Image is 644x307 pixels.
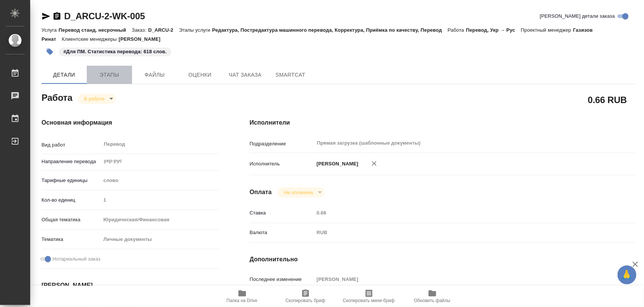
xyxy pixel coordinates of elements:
h2: 0.66 RUB [588,93,627,106]
p: Перевод станд. несрочный [58,27,132,33]
p: Ставка [250,209,314,217]
p: Тематика [41,236,101,243]
p: Подразделение [250,140,314,148]
p: Этапы услуги [179,27,212,33]
span: [PERSON_NAME] детали заказа [540,12,615,20]
h2: Работа [41,90,72,104]
span: Скопировать бриф [286,298,325,303]
p: Тарифные единицы [41,177,101,184]
p: Клиентские менеджеры [62,36,119,42]
p: [PERSON_NAME] [314,160,358,168]
span: Этапы [91,70,128,80]
span: Папка на Drive [227,298,258,303]
input: Пустое поле [314,274,603,285]
div: RUB [314,226,603,239]
span: Скопировать мини-бриф [343,298,395,303]
button: Добавить тэг [41,43,58,60]
span: Файлы [137,70,173,80]
div: слово [101,174,219,187]
button: Папка на Drive [211,286,274,307]
h4: Исполнители [250,118,636,127]
p: Общая тематика [41,216,101,224]
span: Обновить файлы [414,298,450,303]
span: Оценки [182,70,218,80]
button: Обновить файлы [401,286,464,307]
p: Валюта [250,229,314,236]
h4: Основная информация [41,118,220,127]
button: Скопировать мини-бриф [337,286,401,307]
h4: Оплата [250,188,272,197]
button: Скопировать ссылку для ЯМессенджера [41,12,51,21]
p: Редактура, Постредактура машинного перевода, Корректура, Приёмка по качеству, Перевод [212,27,447,33]
p: D_ARCU-2 [148,27,179,33]
div: Личные документы [101,233,219,246]
button: 🙏 [618,265,636,284]
input: Пустое поле [314,207,603,218]
p: Работа [448,27,466,33]
h4: [PERSON_NAME] [41,281,220,290]
p: Проектный менеджер [521,27,573,33]
p: Направление перевода [41,158,101,165]
p: Кол-во единиц [41,196,101,204]
button: Скопировать бриф [274,286,337,307]
p: [PERSON_NAME] [119,36,166,42]
span: SmartCat [272,70,309,80]
div: Юридическая/Финансовая [101,213,219,226]
p: Исполнитель [250,160,314,168]
span: 🙏 [621,267,633,283]
p: Перевод, Укр → Рус [466,27,521,33]
button: Не оплачена [281,189,315,196]
button: Удалить исполнителя [366,155,383,172]
p: Последнее изменение [250,276,314,283]
span: Чат заказа [227,70,263,80]
p: Услуга [41,27,58,33]
p: #Для ПМ. Статистика перевода: 618 слов. [63,48,167,56]
span: Нотариальный заказ [52,255,100,263]
div: В работе [278,187,324,197]
a: D_ARCU-2-WK-005 [64,11,145,21]
div: В работе [78,94,116,104]
button: Скопировать ссылку [52,12,61,21]
button: В работе [82,96,107,102]
p: Заказ: [132,27,148,33]
input: Пустое поле [101,194,219,205]
span: Детали [46,70,82,80]
h4: Дополнительно [250,255,636,264]
p: Вид работ [41,141,101,149]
